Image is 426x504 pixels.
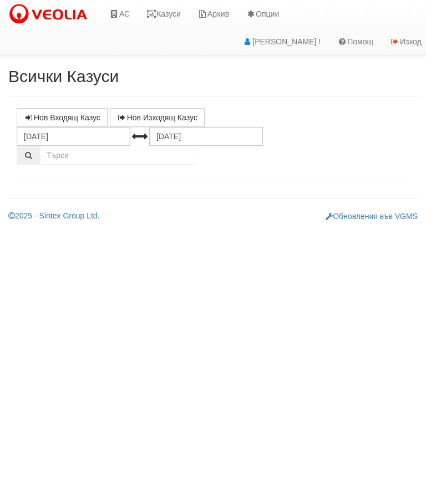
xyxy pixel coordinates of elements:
a: 2025 - Sintex Group Ltd. [8,211,100,220]
a: Обновления във VGMS [326,212,418,221]
a: Помощ [329,28,382,55]
a: [PERSON_NAME] ! [234,28,329,55]
a: Нов Изходящ Казус [110,108,205,127]
a: Нов Входящ Казус [17,108,108,127]
img: VeoliaLogo.png [8,3,93,26]
input: Търсене по Идентификатор, Бл/Вх/Ап, Тип, Описание, Моб. Номер, Имейл, Файл, Коментар, [40,146,195,165]
h2: Всички Казуси [8,67,418,85]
